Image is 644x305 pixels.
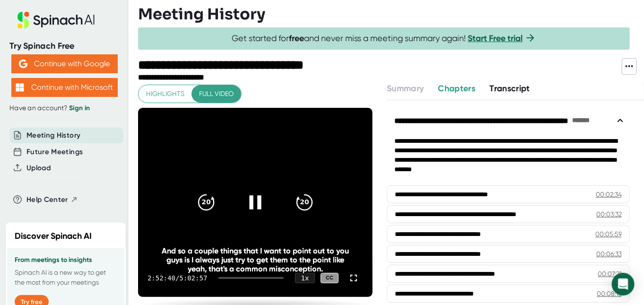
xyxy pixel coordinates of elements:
[139,85,192,103] button: Highlights
[321,273,339,284] div: CC
[596,209,622,219] div: 00:03:32
[26,130,80,141] button: Meeting History
[11,54,118,73] button: Continue with Google
[199,88,234,100] span: Full video
[19,60,27,68] img: Aehbyd4JwY73AAAAAElFTkSuQmCC
[489,82,530,95] button: Transcript
[598,269,622,279] div: 00:07:21
[612,273,635,296] div: Open Intercom Messenger
[15,256,117,264] h3: From meetings to insights
[438,82,476,95] button: Chapters
[26,194,68,205] span: Help Center
[162,246,349,273] div: And so a couple things that I want to point out to you guys is I always just try to get them to t...
[595,229,622,239] div: 00:05:59
[9,41,119,52] div: Try Spinach Free
[191,85,241,103] button: Full video
[596,249,622,259] div: 00:06:33
[11,78,118,97] button: Continue with Microsoft
[232,33,536,44] span: Get started for and never miss a meeting summary again!
[438,83,476,94] span: Chapters
[295,273,315,283] div: 1 x
[289,33,305,44] b: free
[69,104,90,112] a: Sign in
[597,289,622,298] div: 00:08:13
[9,104,119,113] div: Have an account?
[387,82,424,95] button: Summary
[26,163,51,174] button: Upload
[26,147,83,157] button: Future Meetings
[387,83,424,94] span: Summary
[596,190,622,199] div: 00:02:34
[15,230,92,243] h2: Discover Spinach AI
[468,33,523,44] a: Start Free trial
[146,88,184,100] span: Highlights
[138,5,265,23] h3: Meeting History
[148,274,207,282] div: 2:52:40 / 5:02:57
[26,194,78,205] button: Help Center
[15,268,117,288] p: Spinach AI is a new way to get the most from your meetings
[489,83,530,94] span: Transcript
